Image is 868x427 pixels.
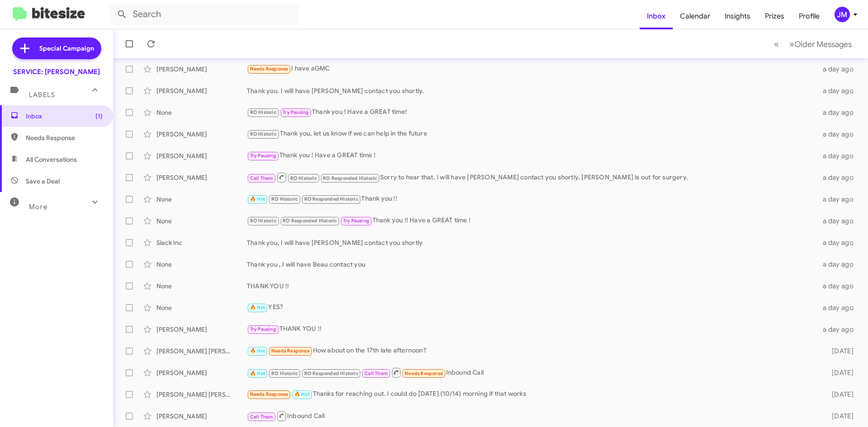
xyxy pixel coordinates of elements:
div: a day ago [817,173,861,182]
span: Needs Response [405,371,443,376]
a: Insights [717,3,758,29]
div: JM [835,7,850,22]
span: 🔥 Hot [250,371,265,376]
span: Try Pausing [343,218,369,224]
a: Profile [792,3,827,29]
div: Inbound Call [247,367,817,378]
div: Thank you. I will have [PERSON_NAME] contact you shortly. [247,86,817,95]
div: Thank you ! Have a GREAT time ! [247,150,817,161]
span: Call Them [250,414,274,420]
span: Older Messages [794,39,852,49]
span: RO Historic [290,175,317,181]
div: a day ago [817,108,861,117]
span: 🔥 Hot [250,305,265,310]
div: None [156,260,247,269]
div: I have aGMC [247,64,817,74]
span: 🔥 Hot [294,391,310,397]
div: None [156,303,247,312]
span: Try Pausing [250,153,276,159]
div: SERVICE: [PERSON_NAME] [13,67,100,76]
div: YES? [247,302,817,313]
div: Sorry to hear that. I will have [PERSON_NAME] contact you shortly, [PERSON_NAME] is out for surgery. [247,172,817,183]
span: Needs Response [271,348,310,354]
span: RO Historic [250,109,277,115]
span: » [789,38,794,50]
div: a day ago [817,303,861,312]
span: Inbox [26,112,103,121]
span: Save a Deal [26,177,60,186]
span: RO Responded Historic [304,371,359,376]
span: Call Them [250,175,274,181]
span: 🔥 Hot [250,196,265,202]
span: « [774,38,779,50]
span: RO Responded Historic [283,218,337,224]
div: [PERSON_NAME] [156,86,247,95]
div: Thank you !! Have a GREAT time ! [247,216,817,226]
nav: Page navigation example [769,35,857,53]
a: Special Campaign [12,38,101,59]
div: THANK YOU !! [247,324,817,334]
div: a day ago [817,195,861,204]
span: Needs Response [250,391,288,397]
span: Labels [29,91,55,99]
span: RO Historic [271,371,298,376]
span: Try Pausing [250,326,276,332]
div: a day ago [817,260,861,269]
div: Thank you, let us know if we can help in the future [247,129,817,139]
div: [DATE] [817,412,861,421]
div: Inbound Call [247,410,817,422]
div: THANK YOU !! [247,282,817,291]
div: a day ago [817,151,861,160]
div: Thank you , I will have Beau contact you [247,260,817,269]
span: Needs Response [250,66,288,72]
span: All Conversations [26,155,77,164]
span: 🔥 Hot [250,348,265,354]
a: Calendar [673,3,717,29]
input: Search [109,4,299,25]
div: a day ago [817,282,861,291]
div: None [156,195,247,204]
span: RO Historic [271,196,298,202]
div: Thank you, I will have [PERSON_NAME] contact you shortly [247,238,817,247]
div: [DATE] [817,368,861,377]
div: [PERSON_NAME] [156,325,247,334]
div: [DATE] [817,347,861,356]
div: None [156,108,247,117]
div: How about on the 17th late afternoon? [247,346,817,356]
span: Needs Response [26,133,103,142]
div: [PERSON_NAME] [156,173,247,182]
button: Next [784,35,857,53]
div: [PERSON_NAME] [PERSON_NAME] [156,390,247,399]
span: RO Responded Historic [304,196,359,202]
button: Previous [769,35,784,53]
div: a day ago [817,325,861,334]
button: JM [827,7,858,22]
div: a day ago [817,65,861,74]
span: Try Pausing [283,109,309,115]
div: [PERSON_NAME] [156,130,247,139]
span: RO Historic [250,131,277,137]
div: [PERSON_NAME] [156,151,247,160]
span: Call Them [364,371,388,376]
span: More [29,203,47,211]
div: [PERSON_NAME] [PERSON_NAME] [156,347,247,356]
div: [PERSON_NAME] [156,65,247,74]
div: a day ago [817,86,861,95]
div: a day ago [817,130,861,139]
div: [PERSON_NAME] [156,412,247,421]
div: None [156,216,247,225]
a: Inbox [640,3,673,29]
div: a day ago [817,216,861,225]
div: None [156,282,247,291]
span: (1) [95,112,103,121]
div: Thank you !! [247,194,817,204]
div: [PERSON_NAME] [156,368,247,377]
span: Special Campaign [39,44,94,53]
span: Prizes [758,3,792,29]
div: Thank you ! Have a GREAT time! [247,107,817,117]
div: a day ago [817,238,861,247]
div: Thanks for reaching out. I could do [DATE] (10/14) morning if that works [247,389,817,399]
